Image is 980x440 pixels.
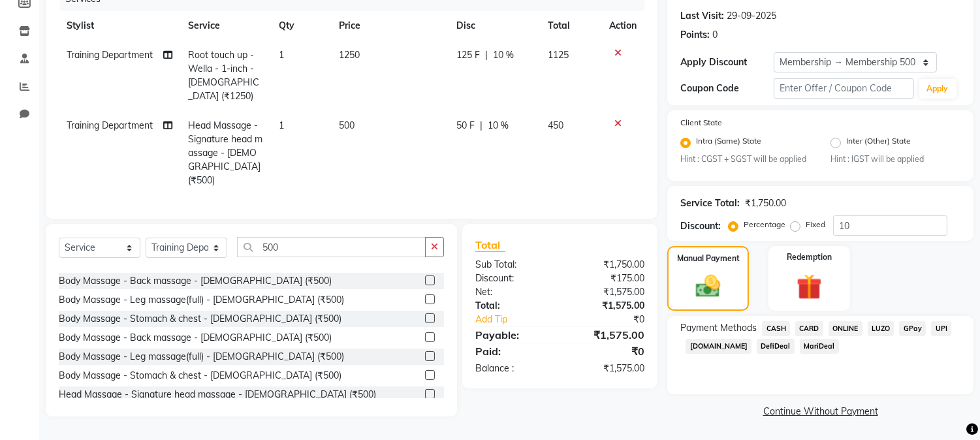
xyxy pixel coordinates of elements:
div: ₹1,575.00 [560,285,655,299]
th: Total [540,11,601,40]
div: Body Massage - Stomach & chest - [DEMOGRAPHIC_DATA] (₹500) [59,312,341,326]
div: Coupon Code [680,82,774,95]
div: Discount: [466,272,560,285]
span: 1 [279,49,284,61]
div: Body Massage - Back massage - [DEMOGRAPHIC_DATA] (₹500) [59,274,332,288]
div: Body Massage - Back massage - [DEMOGRAPHIC_DATA] (₹500) [59,331,332,345]
label: Inter (Other) State [846,135,911,151]
span: Training Department [67,49,153,61]
div: Discount: [680,219,721,233]
small: Hint : CGST + SGST will be applied [680,153,810,165]
span: LUZO [868,321,894,336]
small: Hint : IGST will be applied [830,153,960,165]
span: CASH [762,321,790,336]
label: Redemption [787,251,832,263]
div: Apply Discount [680,55,774,69]
span: 450 [548,119,563,131]
span: DefiDeal [757,339,795,354]
span: GPay [899,321,926,336]
label: Percentage [744,219,785,230]
div: ₹1,575.00 [560,327,655,343]
span: 500 [339,119,355,131]
span: ONLINE [829,321,862,336]
span: Training Department [67,119,153,131]
div: Payable: [466,327,560,343]
img: _cash.svg [688,272,727,300]
span: 125 F [456,48,480,62]
span: 50 F [456,119,475,133]
th: Price [331,11,448,40]
div: ₹0 [560,343,655,359]
th: Disc [449,11,541,40]
span: 1 [279,119,284,131]
label: Manual Payment [677,253,740,264]
div: Total: [466,299,560,313]
span: MariDeal [800,339,839,354]
div: ₹1,575.00 [560,362,655,375]
span: Total [475,238,505,252]
div: Last Visit: [680,9,724,23]
label: Intra (Same) State [696,135,761,151]
div: Head Massage - Signature head massage - [DEMOGRAPHIC_DATA] (₹500) [59,388,376,401]
div: ₹1,750.00 [560,258,655,272]
span: Head Massage - Signature head massage - [DEMOGRAPHIC_DATA] (₹500) [188,119,262,186]
span: Root touch up - Wella - 1-inch - [DEMOGRAPHIC_DATA] (₹1250) [188,49,259,102]
div: Sub Total: [466,258,560,272]
div: 29-09-2025 [727,9,776,23]
div: ₹0 [576,313,655,326]
div: Body Massage - Leg massage(full) - [DEMOGRAPHIC_DATA] (₹500) [59,293,344,307]
span: UPI [931,321,951,336]
div: Balance : [466,362,560,375]
span: 1125 [548,49,569,61]
span: | [485,48,488,62]
div: Paid: [466,343,560,359]
span: 10 % [488,119,509,133]
div: Service Total: [680,196,740,210]
th: Action [601,11,644,40]
span: 1250 [339,49,360,61]
span: [DOMAIN_NAME] [686,339,751,354]
img: _gift.svg [789,271,830,303]
div: ₹1,750.00 [745,196,786,210]
div: Body Massage - Stomach & chest - [DEMOGRAPHIC_DATA] (₹500) [59,369,341,383]
div: Points: [680,28,710,42]
span: 10 % [493,48,514,62]
label: Fixed [806,219,825,230]
th: Qty [271,11,332,40]
th: Service [180,11,271,40]
label: Client State [680,117,722,129]
span: Payment Methods [680,321,757,335]
button: Apply [919,79,956,99]
input: Search or Scan [237,237,426,257]
div: Body Massage - Leg massage(full) - [DEMOGRAPHIC_DATA] (₹500) [59,350,344,364]
th: Stylist [59,11,180,40]
span: CARD [795,321,823,336]
span: | [480,119,482,133]
div: Net: [466,285,560,299]
div: ₹175.00 [560,272,655,285]
div: 0 [712,28,718,42]
input: Enter Offer / Coupon Code [774,78,913,99]
a: Continue Without Payment [670,405,971,418]
div: ₹1,575.00 [560,299,655,313]
a: Add Tip [466,313,576,326]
